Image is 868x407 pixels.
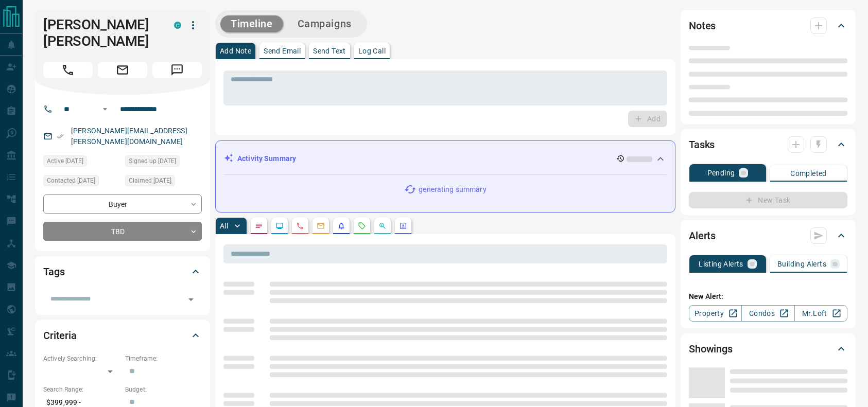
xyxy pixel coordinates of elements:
[125,385,202,394] p: Budget:
[129,175,171,186] span: Claimed [DATE]
[47,156,83,166] span: Active [DATE]
[43,16,159,49] h1: [PERSON_NAME] [PERSON_NAME]
[689,337,847,361] div: Showings
[99,103,111,115] button: Open
[125,354,202,363] p: Timeframe:
[741,305,794,322] a: Condos
[43,155,120,170] div: Sun Aug 10 2025
[98,62,147,78] span: Email
[43,259,202,284] div: Tags
[689,223,847,248] div: Alerts
[43,175,120,189] div: Sun Aug 10 2025
[43,327,77,344] h2: Criteria
[689,227,716,244] h2: Alerts
[794,305,847,322] a: Mr.Loft
[220,47,251,55] p: Add Note
[337,222,345,230] svg: Listing Alerts
[125,175,202,189] div: Sun Aug 10 2025
[317,222,325,230] svg: Emails
[47,175,95,186] span: Contacted [DATE]
[358,47,386,55] p: Log Call
[174,22,181,29] div: condos.ca
[777,260,826,268] p: Building Alerts
[184,292,198,307] button: Open
[57,133,64,140] svg: Email Verified
[129,156,176,166] span: Signed up [DATE]
[43,354,120,363] p: Actively Searching:
[313,47,346,55] p: Send Text
[689,136,715,153] h2: Tasks
[43,385,120,394] p: Search Range:
[296,222,304,230] svg: Calls
[287,15,362,32] button: Campaigns
[43,62,93,78] span: Call
[43,222,202,241] div: TBD
[378,222,387,230] svg: Opportunities
[264,47,301,55] p: Send Email
[275,222,284,230] svg: Lead Browsing Activity
[689,17,716,34] h2: Notes
[255,222,263,230] svg: Notes
[689,132,847,157] div: Tasks
[419,184,486,195] p: generating summary
[699,260,743,268] p: Listing Alerts
[707,169,735,176] p: Pending
[125,155,202,170] div: Sun Aug 10 2025
[358,222,366,230] svg: Requests
[224,149,667,168] div: Activity Summary
[71,127,187,146] a: [PERSON_NAME][EMAIL_ADDRESS][PERSON_NAME][DOMAIN_NAME]
[399,222,407,230] svg: Agent Actions
[790,170,827,177] p: Completed
[220,222,228,229] p: All
[237,153,296,164] p: Activity Summary
[43,323,202,348] div: Criteria
[689,291,847,302] p: New Alert:
[43,194,202,214] div: Buyer
[689,13,847,38] div: Notes
[152,62,202,78] span: Message
[43,263,64,280] h2: Tags
[220,15,283,32] button: Timeline
[689,305,742,322] a: Property
[689,341,733,357] h2: Showings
